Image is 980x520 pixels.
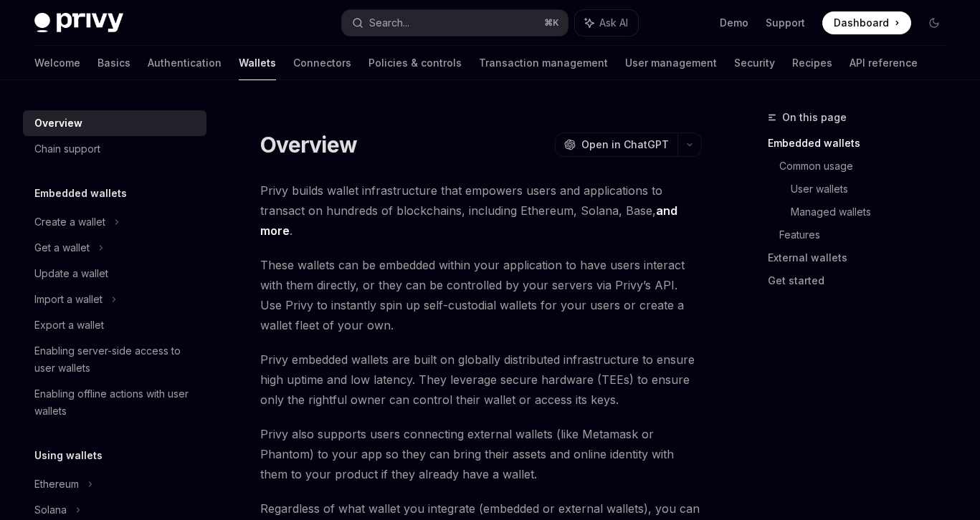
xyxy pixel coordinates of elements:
[720,16,748,30] a: Demo
[23,338,206,381] a: Enabling server-side access to user wallets
[479,46,608,80] a: Transaction management
[23,136,206,162] a: Chain support
[293,46,351,80] a: Connectors
[923,11,946,34] button: Toggle dark mode
[782,109,847,126] span: On this page
[34,317,104,334] div: Export a wallet
[34,213,105,231] div: Create a wallet
[260,132,357,158] h1: Overview
[555,133,677,157] button: Open in ChatGPT
[544,17,559,29] span: ⌘ K
[34,140,100,158] div: Chain support
[34,46,80,80] a: Welcome
[97,46,130,80] a: Basics
[34,342,198,377] div: Enabling server-side access to user wallets
[766,16,805,30] a: Support
[342,10,568,36] button: Search...⌘K
[34,385,198,420] div: Enabling offline actions with user wallets
[734,46,775,80] a: Security
[834,16,889,30] span: Dashboard
[23,110,206,136] a: Overview
[768,269,957,292] a: Get started
[34,239,90,256] div: Get a wallet
[768,132,957,155] a: Embedded wallets
[148,46,222,80] a: Authentication
[581,138,669,152] span: Open in ChatGPT
[34,13,123,33] img: dark logo
[369,14,409,32] div: Search...
[23,312,206,338] a: Export a wallet
[779,223,957,246] a: Features
[23,261,206,287] a: Update a wallet
[34,476,79,493] div: Ethereum
[260,180,702,241] span: Privy builds wallet infrastructure that empowers users and applications to transact on hundreds o...
[260,255,702,335] span: These wallets can be embedded within your application to have users interact with them directly, ...
[34,115,82,132] div: Overview
[791,178,957,201] a: User wallets
[850,46,918,80] a: API reference
[779,155,957,178] a: Common usage
[34,447,103,464] h5: Using wallets
[791,201,957,223] a: Managed wallets
[822,11,911,34] a: Dashboard
[792,46,832,80] a: Recipes
[599,16,628,30] span: Ask AI
[34,501,67,519] div: Solana
[625,46,717,80] a: User management
[368,46,462,80] a: Policies & controls
[260,424,702,484] span: Privy also supports users connecting external wallets (like Metamask or Phantom) to your app so t...
[23,381,206,424] a: Enabling offline actions with user wallets
[575,10,638,36] button: Ask AI
[34,265,108,282] div: Update a wallet
[34,291,103,308] div: Import a wallet
[768,246,957,269] a: External wallets
[34,185,127,202] h5: Embedded wallets
[239,46,276,80] a: Wallets
[260,350,702,410] span: Privy embedded wallets are built on globally distributed infrastructure to ensure high uptime and...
